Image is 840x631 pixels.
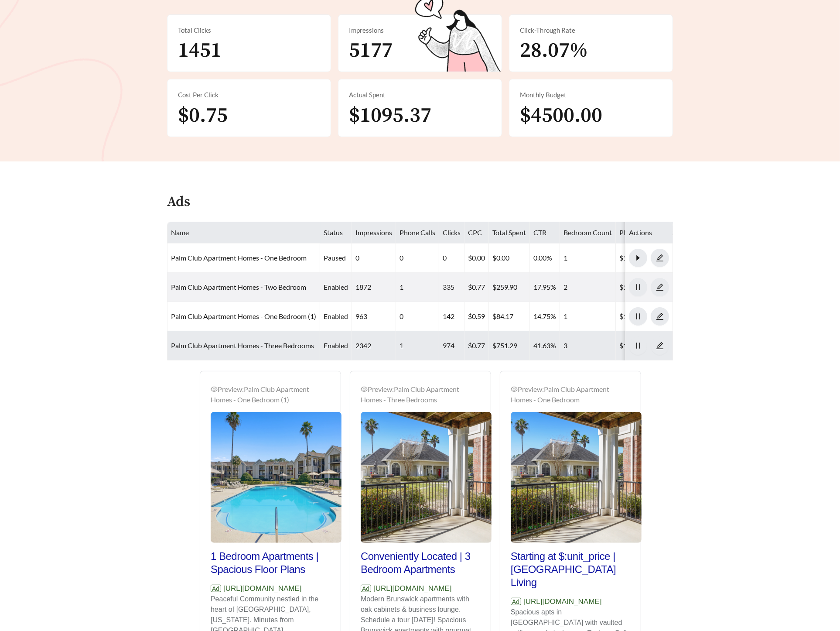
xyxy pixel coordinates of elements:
[396,222,439,243] th: Phone Calls
[439,273,464,302] td: 335
[629,283,647,291] span: pause
[361,583,480,594] p: [URL][DOMAIN_NAME]
[352,222,396,243] th: Impressions
[651,283,669,291] span: edit
[616,273,694,302] td: $1345
[171,341,314,350] a: Palm Club Apartment Homes - Three Bedrooms
[167,222,320,243] th: Name
[511,386,518,393] span: eye
[560,222,616,243] th: Bedroom Count
[629,278,647,296] button: pause
[320,222,352,243] th: Status
[324,341,348,350] span: enabled
[520,38,588,64] span: 28.07%
[324,254,346,262] span: paused
[651,312,669,320] span: edit
[178,90,320,100] div: Cost Per Click
[489,273,530,302] td: $259.90
[211,412,341,543] img: Preview_Palm Club Apartment Homes - One Bedroom (1)
[352,331,396,360] td: 2342
[178,38,222,64] span: 1451
[511,412,642,543] img: Preview_Palm Club Apartment Homes - One Bedroom
[560,273,616,302] td: 2
[439,222,464,243] th: Clicks
[629,254,647,262] span: caret-right
[352,243,396,273] td: 0
[468,228,482,237] span: CPC
[361,384,480,405] div: Preview: Palm Club Apartment Homes - Three Bedrooms
[511,596,630,607] p: [URL][DOMAIN_NAME]
[489,302,530,331] td: $84.17
[651,336,669,355] button: edit
[530,243,560,273] td: 0.00%
[439,331,464,360] td: 974
[520,25,662,35] div: Click-Through Rate
[167,195,190,210] h4: Ads
[533,228,546,237] span: CTR
[171,283,306,291] a: Palm Club Apartment Homes - Two Bedroom
[439,243,464,273] td: 0
[171,312,316,320] a: Palm Club Apartment Homes - One Bedroom (1)
[651,307,669,326] button: edit
[560,302,616,331] td: 1
[616,331,694,360] td: $1605
[629,342,647,350] span: pause
[629,312,647,320] span: pause
[324,312,348,320] span: enabled
[489,222,530,243] th: Total Spent
[361,412,492,543] img: Preview_Palm Club Apartment Homes - Three Bedrooms
[625,222,673,243] th: Actions
[211,386,218,393] span: eye
[616,302,694,331] td: $1212
[511,384,630,405] div: Preview: Palm Club Apartment Homes - One Bedroom
[464,331,489,360] td: $0.77
[651,342,669,350] span: edit
[171,254,307,262] a: Palm Club Apartment Homes - One Bedroom
[530,302,560,331] td: 14.75%
[211,585,221,592] span: Ad
[464,243,489,273] td: $0.00
[511,598,521,605] span: Ad
[629,307,647,326] button: pause
[396,331,439,360] td: 1
[530,331,560,360] td: 41.63%
[520,103,602,129] span: $4500.00
[489,331,530,360] td: $751.29
[560,331,616,360] td: 3
[464,273,489,302] td: $0.77
[651,312,669,320] a: edit
[324,283,348,291] span: enabled
[616,243,694,273] td: $1212
[349,90,491,100] div: Actual Spent
[349,25,491,35] div: Impressions
[489,243,530,273] td: $0.00
[629,249,647,267] button: caret-right
[396,273,439,302] td: 1
[178,103,228,129] span: $0.75
[511,550,630,589] h2: Starting at $:unit_price | [GEOGRAPHIC_DATA] Living
[651,341,669,350] a: edit
[560,243,616,273] td: 1
[651,249,669,267] button: edit
[396,302,439,331] td: 0
[211,550,330,576] h2: 1 Bedroom Apartments | Spacious Floor Plans
[349,103,431,129] span: $1095.37
[651,254,669,262] span: edit
[361,585,371,592] span: Ad
[439,302,464,331] td: 142
[352,273,396,302] td: 1872
[361,550,480,576] h2: Conveniently Located | 3 Bedroom Apartments
[211,583,330,594] p: [URL][DOMAIN_NAME]
[361,386,368,393] span: eye
[352,302,396,331] td: 963
[211,384,330,405] div: Preview: Palm Club Apartment Homes - One Bedroom (1)
[178,25,320,35] div: Total Clicks
[520,90,662,100] div: Monthly Budget
[651,254,669,262] a: edit
[616,222,694,243] th: PMS/Scraper Unit Price
[349,38,393,64] span: 5177
[396,243,439,273] td: 0
[651,278,669,296] button: edit
[530,273,560,302] td: 17.95%
[629,336,647,355] button: pause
